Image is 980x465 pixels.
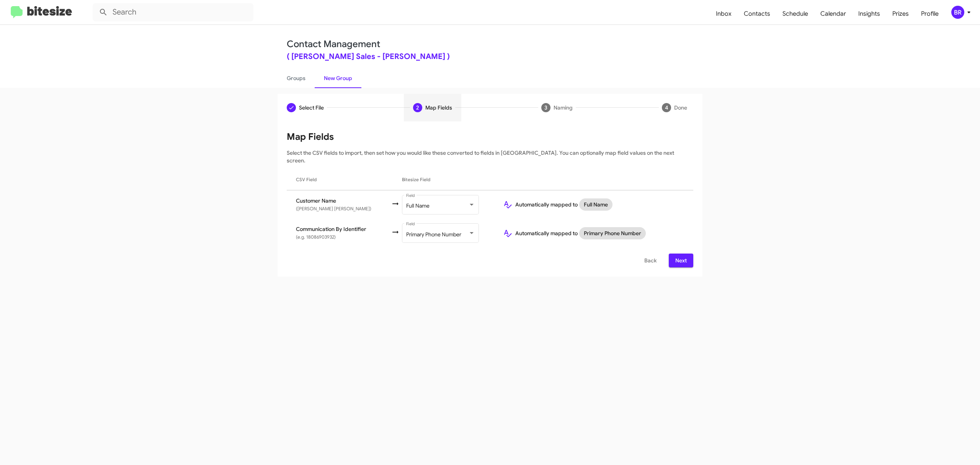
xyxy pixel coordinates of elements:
a: Contact Management [287,38,380,50]
th: Bitesize Field [402,169,497,190]
mat-chip: Full Name [579,198,612,211]
span: Communication By Identifier [296,225,391,233]
button: Back [638,254,663,267]
mat-chip: Primary Phone Number [579,227,646,239]
span: Customer Name [296,197,391,205]
div: ( [PERSON_NAME] Sales - [PERSON_NAME] ) [287,53,693,61]
a: Calendar [814,3,852,25]
span: Next [675,254,687,267]
span: Back [644,254,657,267]
input: Search [93,3,253,21]
p: Select the CSV fields to import, then set how you would like these converted to fields in [GEOGRA... [287,149,693,164]
a: New Group [315,68,361,88]
a: Inbox [710,3,738,25]
h1: Map Fields [287,131,693,143]
span: Primary Phone Number [406,231,461,238]
button: BR [945,6,972,19]
a: Schedule [776,3,814,25]
a: Groups [278,68,315,88]
button: Next [669,254,693,267]
span: (e.g. 18086903932) [296,234,336,240]
div: BR [951,6,964,19]
div: Automatically mapped to [503,227,684,239]
a: Prizes [886,3,915,25]
a: Profile [915,3,945,25]
th: CSV Field [287,169,391,190]
span: ([PERSON_NAME] [PERSON_NAME]) [296,206,371,211]
span: Full Name [406,202,430,209]
a: Insights [852,3,886,25]
div: Automatically mapped to [503,198,684,211]
a: Contacts [738,3,776,25]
